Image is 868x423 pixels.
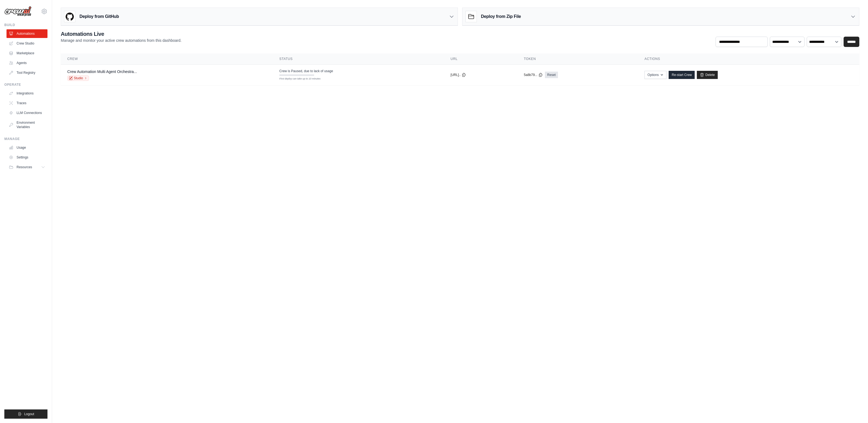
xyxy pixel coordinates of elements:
p: Manage and monitor your active crew automations from this dashboard. [61,38,181,43]
div: Manage [4,137,47,141]
img: GitHub Logo [64,11,75,22]
a: Delete [697,71,718,79]
h3: Deploy from GitHub [79,13,119,20]
a: LLM Connections [7,109,47,117]
div: Operate [4,82,47,87]
button: Resources [7,163,47,171]
a: Reset [545,72,558,78]
a: Automations [7,29,47,38]
a: Environment Variables [7,118,47,131]
a: Usage [7,143,47,152]
button: Options [644,71,666,79]
a: Tool Registry [7,68,47,77]
a: Settings [7,153,47,162]
h3: Deploy from Zip File [481,13,521,20]
a: Marketplace [7,49,47,58]
a: Re-start Crew [669,71,695,79]
div: First deploy can take up to 10 minutes [279,77,314,81]
div: Build [4,23,47,27]
button: Logout [4,409,47,419]
a: Crew Studio [7,39,47,48]
span: Crew is Paused, due to lack of usage [279,69,333,73]
a: Agents [7,59,47,67]
button: 5a8b79... [524,73,543,77]
a: Crew Automation Multi Agent Orchestra... [67,69,137,74]
img: Logo [4,6,31,17]
a: Integrations [7,89,47,98]
span: Resources [17,165,32,169]
a: Traces [7,99,47,107]
a: Studio [67,75,89,81]
th: Crew [61,53,273,65]
th: Status [273,53,444,65]
th: URL [444,53,517,65]
h2: Automations Live [61,30,181,38]
span: Logout [24,412,34,416]
th: Actions [638,53,859,65]
th: Token [517,53,638,65]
